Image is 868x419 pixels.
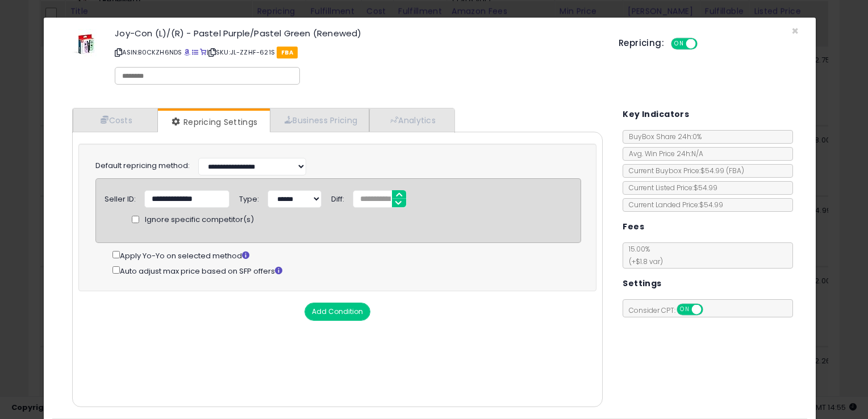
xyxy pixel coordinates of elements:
[112,264,581,277] div: Auto adjust max price based on SFP offers
[192,48,198,57] a: All offer listings
[672,39,686,49] span: ON
[277,47,298,58] span: FBA
[623,132,702,141] span: BuyBox Share 24h: 0%
[678,305,692,315] span: ON
[115,43,602,61] p: ASIN: B0CKZH6NDS | SKU: JL-ZZHF-621S
[331,190,344,205] div: Diff:
[73,108,158,132] a: Costs
[369,108,453,132] a: Analytics
[623,276,661,291] h5: Settings
[623,107,689,121] h5: Key Indicators
[623,305,718,315] span: Consider CPT:
[158,111,269,133] a: Repricing Settings
[726,166,744,175] span: ( FBA )
[112,249,581,262] div: Apply Yo-Yo on selected method
[623,183,717,192] span: Current Listed Price: $54.99
[623,149,703,158] span: Avg. Win Price 24h: N/A
[115,29,602,37] h3: Joy-Con (L)/(R) - Pastel Purple/Pastel Green (Renewed)
[695,39,713,49] span: OFF
[623,244,663,266] span: 15.00 %
[623,257,663,266] span: (+$1.8 var)
[304,303,370,321] button: Add Condition
[700,166,744,175] span: $54.99
[623,220,644,234] h5: Fees
[184,48,190,57] a: BuyBox page
[791,23,799,39] span: ×
[95,161,190,171] label: Default repricing method:
[270,108,369,132] a: Business Pricing
[702,305,720,315] span: OFF
[105,190,136,205] div: Seller ID:
[145,215,254,225] span: Ignore specific competitor(s)
[200,48,206,57] a: Your listing only
[623,200,723,209] span: Current Landed Price: $54.99
[239,190,259,205] div: Type:
[619,39,664,48] h5: Repricing:
[69,29,103,59] img: 41gdIlvfkTL._SL60_.jpg
[623,166,744,175] span: Current Buybox Price:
